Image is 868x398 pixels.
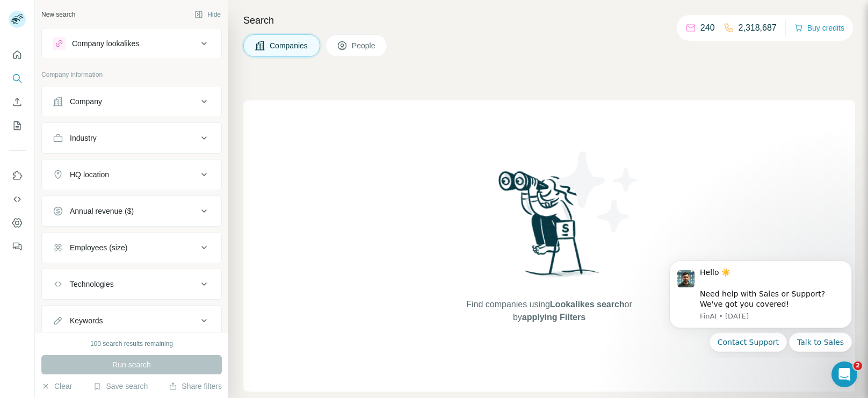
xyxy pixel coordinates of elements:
div: Technologies [70,279,114,290]
div: HQ location [70,169,109,180]
div: Annual revenue ($) [70,206,134,216]
button: Dashboard [9,213,26,233]
button: Keywords [42,308,221,334]
p: Company information [41,70,222,79]
span: 2 [853,361,862,370]
button: Use Surfe API [9,190,26,209]
button: Company lookalikes [42,31,221,56]
span: Find companies using or by [463,298,635,324]
div: New search [41,10,75,19]
p: 2,318,687 [739,21,777,34]
img: Surfe Illustration - Stars [549,143,646,240]
span: Companies [270,40,309,51]
button: Enrich CSV [9,92,26,112]
span: Lookalikes search [550,300,625,309]
button: Save search [93,381,148,392]
button: Annual revenue ($) [42,198,221,224]
button: Hide [187,6,228,23]
button: Share filters [169,381,222,392]
span: applying Filters [522,313,585,322]
button: HQ location [42,162,221,187]
button: Search [9,69,26,88]
button: Feedback [9,237,26,256]
button: Company [42,89,221,114]
button: Employees (size) [42,235,221,260]
div: Company lookalikes [72,38,139,49]
div: 100 search results remaining [90,339,173,349]
div: Employees (size) [70,242,127,253]
button: Use Surfe on LinkedIn [9,166,26,185]
div: Industry [70,133,97,143]
iframe: Intercom notifications message [653,251,868,358]
p: 240 [700,21,715,34]
div: Company [70,96,102,107]
button: My lists [9,116,26,135]
button: Buy credits [794,20,844,35]
h4: Search [243,13,855,28]
button: Clear [41,381,72,392]
div: Keywords [70,315,103,326]
button: Quick start [9,45,26,64]
img: Surfe Illustration - Woman searching with binoculars [494,168,605,288]
iframe: Intercom live chat [831,361,857,387]
button: Technologies [42,271,221,297]
button: Industry [42,125,221,151]
span: People [352,40,377,51]
div: Upgrade plan for full access to Surfe [229,2,381,26]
